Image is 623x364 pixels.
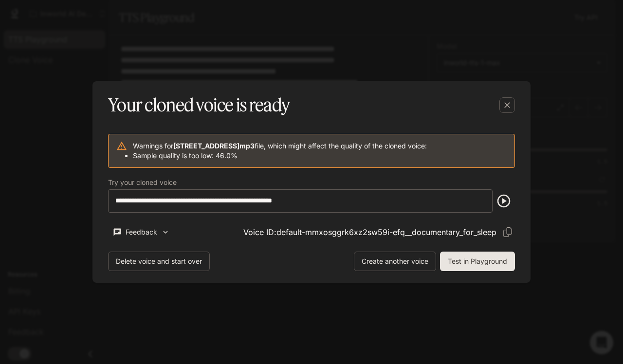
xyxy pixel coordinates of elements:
button: Feedback [108,224,174,240]
button: Test in Playground [440,252,515,271]
div: Warnings for file, which might affect the quality of the cloned voice: [133,137,427,164]
p: Voice ID: default-mmxosggrk6xz2sw59i-efq__documentary_for_sleep [243,226,496,238]
p: Try your cloned voice [108,179,177,186]
li: Sample quality is too low: 46.0% [133,151,427,161]
button: Copy Voice ID [500,225,515,239]
h5: Your cloned voice is ready [108,93,290,117]
b: [STREET_ADDRESS]mp3 [173,142,255,150]
button: Delete voice and start over [108,252,210,271]
button: Create another voice [354,252,436,271]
